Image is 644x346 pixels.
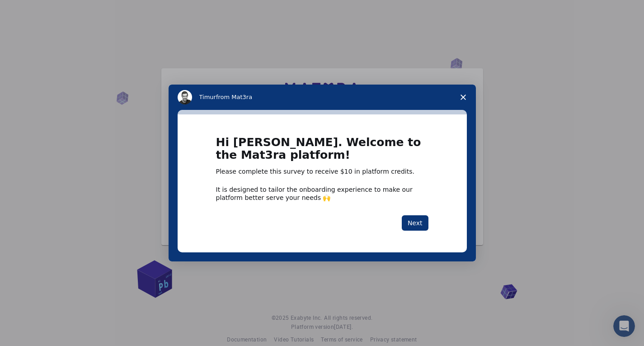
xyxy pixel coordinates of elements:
span: Support [18,6,51,14]
div: It is designed to tailor the onboarding experience to make our platform better serve your needs 🙌 [216,185,428,202]
button: Next [402,215,428,231]
h1: Hi [PERSON_NAME]. Welcome to the Mat3ra platform! [216,136,428,167]
span: from Mat3ra [216,94,252,100]
div: Please complete this survey to receive $10 in platform credits. [216,167,428,176]
img: Profile image for Timur [178,90,192,104]
span: Close survey [451,85,476,110]
span: Timur [199,94,216,100]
